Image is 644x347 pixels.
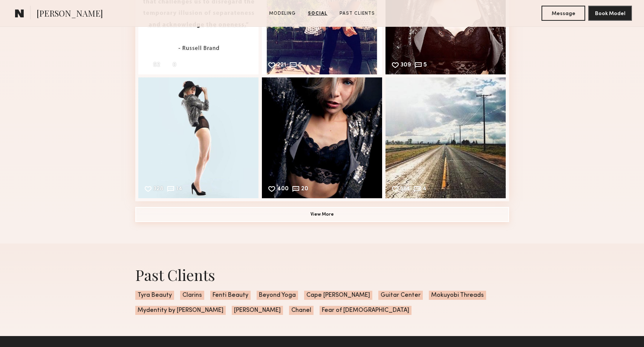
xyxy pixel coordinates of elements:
[401,186,410,193] div: 134
[588,6,632,21] button: Book Model
[304,291,372,300] span: Cape [PERSON_NAME]
[153,186,164,193] div: 328
[422,186,427,193] div: 4
[298,62,302,69] div: 5
[301,186,308,193] div: 20
[266,10,299,17] a: Modeling
[232,306,283,315] span: [PERSON_NAME]
[135,265,509,285] div: Past Clients
[173,62,176,69] div: 0
[176,186,182,193] div: 14
[424,62,427,69] div: 5
[210,291,251,300] span: Fenti Beauty
[429,291,486,300] span: Mokuyobi Threads
[257,291,298,300] span: Beyond Yoga
[378,291,423,300] span: Guitar Center
[277,62,286,69] div: 221
[135,306,226,315] span: Mydentity by [PERSON_NAME]
[135,291,174,300] span: Tyra Beauty
[135,207,509,222] button: View More
[588,10,632,16] a: Book Model
[320,306,411,315] span: Fear of [DEMOGRAPHIC_DATA]
[277,186,289,193] div: 400
[180,291,204,300] span: Clarins
[153,62,160,69] div: 52
[289,306,314,315] span: Chanel
[305,10,330,17] a: Social
[337,10,378,17] a: Past Clients
[401,62,411,69] div: 309
[37,8,103,21] span: [PERSON_NAME]
[542,6,585,21] button: Message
